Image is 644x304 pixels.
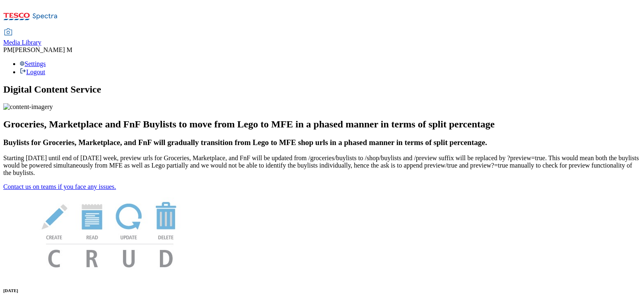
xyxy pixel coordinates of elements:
a: Settings [20,60,46,67]
a: Media Library [3,29,41,46]
img: News Image [3,191,216,276]
span: [PERSON_NAME] M [13,46,72,53]
h3: Buylists for Groceries, Marketplace, and FnF will gradually transition from Lego to MFE shop urls... [3,138,641,147]
span: Media Library [3,39,41,46]
a: Contact us on teams if you face any issues. [3,183,116,190]
h2: Groceries, Marketplace and FnF Buylists to move from Lego to MFE in a phased manner in terms of s... [3,119,641,130]
h1: Digital Content Service [3,84,641,95]
h6: [DATE] [3,288,641,293]
img: content-imagery [3,103,53,111]
a: Logout [20,68,45,75]
span: PM [3,46,13,53]
p: Starting [DATE] until end of [DATE] week, preview urls for Groceries, Marketplace, and FnF will b... [3,154,641,177]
